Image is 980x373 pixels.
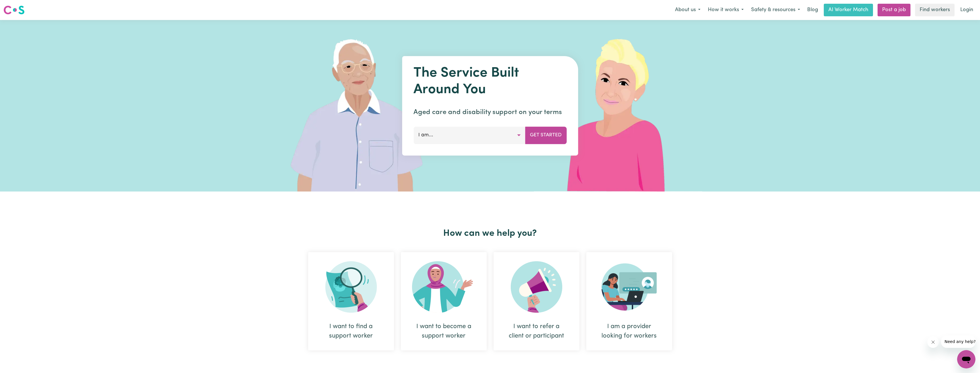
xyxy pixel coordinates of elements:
[3,4,35,9] span: Need any help?
[305,228,676,239] h2: How can we help you?
[3,3,25,17] a: Careseekers logo
[878,4,910,16] a: Post a job
[927,336,939,348] iframe: Close message
[412,261,476,313] img: Become Worker
[671,4,704,16] button: About us
[322,322,380,341] div: I want to find a support worker
[941,335,975,348] iframe: Message from company
[511,261,562,313] img: Refer
[525,127,567,144] button: Get Started
[507,322,566,341] div: I want to refer a client or participant
[413,127,525,144] button: I am...
[3,5,25,15] img: Careseekers logo
[704,4,747,16] button: How it works
[415,322,473,341] div: I want to become a support worker
[804,4,821,16] a: Blog
[413,65,567,98] h1: The Service Built Around You
[915,4,955,16] a: Find workers
[957,4,977,16] a: Login
[308,252,394,350] div: I want to find a support worker
[601,261,657,313] img: Provider
[824,4,873,16] a: AI Worker Match
[325,261,377,313] img: Search
[747,4,804,16] button: Safety & resources
[494,252,579,350] div: I want to refer a client or participant
[957,350,975,368] iframe: Button to launch messaging window
[586,252,672,350] div: I am a provider looking for workers
[413,107,567,117] p: Aged care and disability support on your terms
[401,252,487,350] div: I want to become a support worker
[600,322,658,341] div: I am a provider looking for workers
